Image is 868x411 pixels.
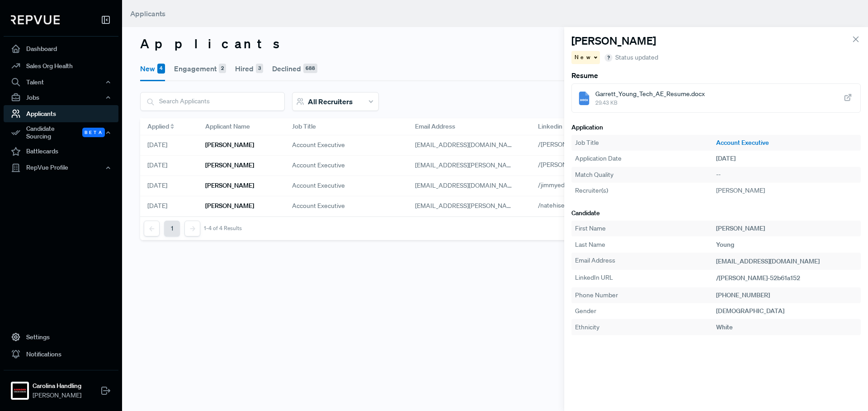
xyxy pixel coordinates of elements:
[184,221,200,236] button: Next
[140,118,198,135] div: Toggle SortBy
[292,140,345,150] span: Account Executive
[235,56,263,81] button: Hired3
[571,34,656,47] h4: [PERSON_NAME]
[575,224,716,233] div: First Name
[716,240,857,249] div: Young
[219,64,226,74] div: 2
[538,140,621,148] span: /[PERSON_NAME]-52b61a152
[140,176,198,196] div: [DATE]
[575,170,716,180] div: Match Quality
[140,156,198,176] div: [DATE]
[140,196,198,217] div: [DATE]
[575,256,716,267] div: Email Address
[205,202,254,210] h6: [PERSON_NAME]
[571,124,861,131] h6: Application
[415,161,567,169] span: [EMAIL_ADDRESS][PERSON_NAME][DOMAIN_NAME]
[595,89,705,99] span: Garrett_Young_Tech_AE_Resume.docx
[292,122,316,131] span: Job Title
[256,64,263,74] div: 3
[716,306,857,316] div: [DEMOGRAPHIC_DATA]
[13,383,27,398] img: Carolina Handling
[575,53,592,61] span: New
[716,138,857,148] a: Account Executive
[538,201,577,209] a: /natehiser
[575,291,716,300] div: Phone Number
[595,99,705,107] span: 29.43 KB
[415,181,519,189] span: [EMAIL_ADDRESS][DOMAIN_NAME]
[4,143,118,160] a: Battlecards
[4,346,118,363] a: Notifications
[82,128,105,137] span: Beta
[11,15,60,24] img: RepVue
[4,105,118,122] a: Applicants
[716,291,857,300] div: [PHONE_NUMBER]
[538,122,562,131] span: Linkedin
[716,170,857,180] div: --
[147,122,169,131] span: Applied
[33,381,81,391] strong: Carolina Handling
[164,221,180,236] button: 1
[205,122,250,131] span: Applicant Name
[4,90,118,105] button: Jobs
[571,71,861,80] h6: Resume
[716,224,857,233] div: [PERSON_NAME]
[538,201,567,209] span: /natehiser
[575,240,716,249] div: Last Name
[141,92,284,110] input: Search Applicants
[303,64,317,74] div: 688
[571,209,861,217] h6: Candidate
[571,83,861,113] a: Garrett_Young_Tech_AE_Resume.docx29.43 KB
[575,323,716,332] div: Ethnicity
[538,161,600,169] a: /[PERSON_NAME]
[4,160,118,175] button: RepVue Profile
[292,201,345,211] span: Account Executive
[4,57,118,74] a: Sales Org Health
[205,162,254,169] h6: [PERSON_NAME]
[140,135,198,156] div: [DATE]
[415,141,519,149] span: [EMAIL_ADDRESS][DOMAIN_NAME]
[130,9,165,18] span: Applicants
[292,161,345,170] span: Account Executive
[33,391,81,400] span: [PERSON_NAME]
[205,182,254,189] h6: [PERSON_NAME]
[575,273,716,284] div: LinkedIn URL
[4,370,118,404] a: Carolina HandlingCarolina Handling[PERSON_NAME]
[4,122,118,143] div: Candidate Sourcing
[4,40,118,57] a: Dashboard
[415,122,455,131] span: Email Address
[716,323,857,332] div: white
[4,74,118,90] button: Talent
[615,53,658,62] span: Status updated
[140,56,165,81] button: New4
[292,181,345,190] span: Account Executive
[716,274,811,282] a: /[PERSON_NAME]-52b61a152
[415,202,567,210] span: [EMAIL_ADDRESS][PERSON_NAME][DOMAIN_NAME]
[716,186,765,194] span: [PERSON_NAME]
[538,181,584,189] span: /jimmyedmiston
[575,138,716,148] div: Job Title
[174,56,226,81] button: Engagement2
[716,274,800,282] span: /[PERSON_NAME]-52b61a152
[205,141,254,149] h6: [PERSON_NAME]
[716,257,820,265] span: [EMAIL_ADDRESS][DOMAIN_NAME]
[204,225,242,231] div: 1-4 of 4 Results
[4,328,118,346] a: Settings
[716,154,857,163] div: [DATE]
[575,154,716,163] div: Application Date
[575,186,716,195] div: Recruiter(s)
[538,161,590,169] span: /[PERSON_NAME]
[140,36,850,51] h3: Applicants
[538,140,632,148] a: /[PERSON_NAME]-52b61a152
[538,181,594,189] a: /jimmyedmiston
[144,221,242,236] nav: pagination
[308,97,353,106] span: All Recruiters
[4,122,118,143] button: Candidate Sourcing Beta
[575,306,716,316] div: Gender
[157,64,165,74] div: 4
[144,221,160,236] button: Previous
[272,56,317,81] button: Declined688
